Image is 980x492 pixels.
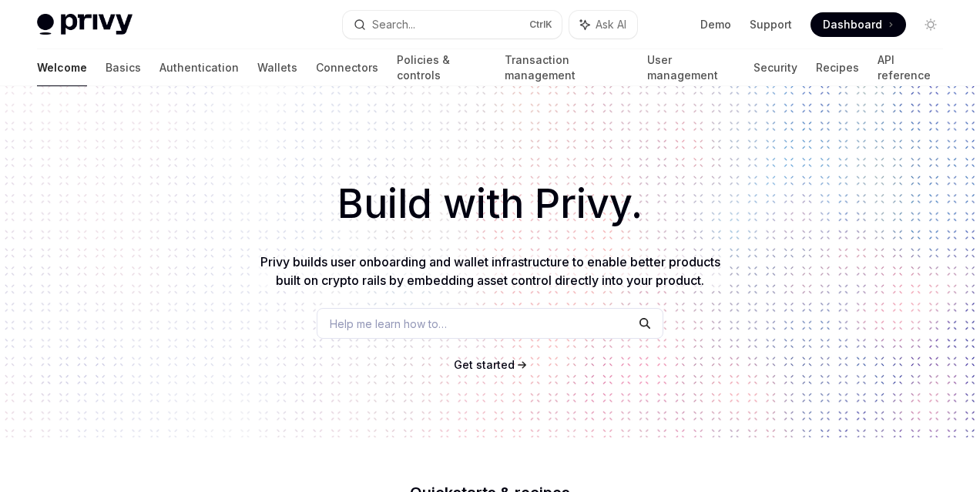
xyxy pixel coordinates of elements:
span: Ctrl K [529,18,552,31]
a: Authentication [159,49,239,86]
a: Security [753,49,797,86]
a: User management [647,49,735,86]
div: Search... [372,15,415,34]
a: Dashboard [811,12,906,37]
img: light logo [37,14,133,35]
a: Wallets [257,49,297,86]
a: Get started [454,357,515,373]
a: Transaction management [505,49,629,86]
a: Support [750,17,792,32]
span: Get started [454,358,515,371]
a: Basics [106,49,141,86]
a: Connectors [316,49,378,86]
span: Dashboard [823,17,882,32]
h1: Build with Privy. [25,174,955,234]
a: API reference [878,49,943,86]
button: Search...CtrlK [343,11,561,38]
a: Demo [700,17,731,32]
span: Privy builds user onboarding and wallet infrastructure to enable better products built on crypto ... [260,254,720,288]
a: Recipes [816,49,859,86]
button: Toggle dark mode [918,12,943,37]
a: Policies & controls [397,49,486,86]
a: Welcome [37,49,87,86]
button: Ask AI [569,11,637,38]
span: Ask AI [596,17,626,32]
span: Help me learn how to… [330,316,447,332]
